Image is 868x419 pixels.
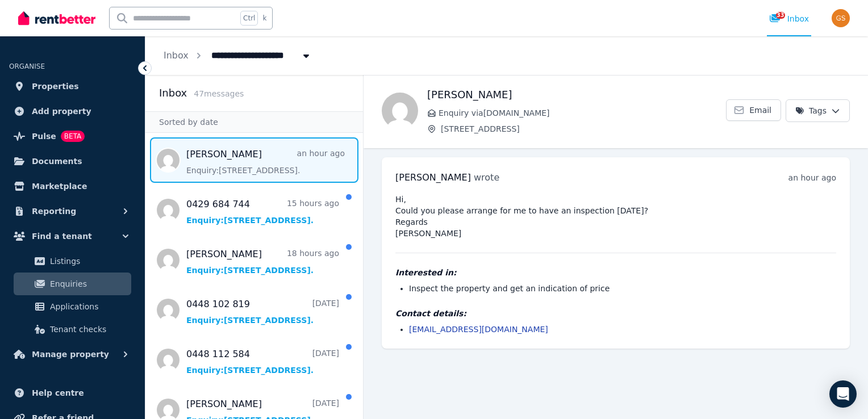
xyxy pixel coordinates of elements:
[14,318,131,341] a: Tenant checks
[795,105,827,116] span: Tags
[240,11,258,26] span: Ctrl
[186,198,339,226] a: 0429 684 74415 hours agoEnquiry:[STREET_ADDRESS].
[749,104,771,116] span: Email
[395,308,836,319] h4: Contact details:
[9,175,136,198] a: Marketplace
[9,343,136,366] button: Manage property
[32,386,84,400] span: Help centre
[832,9,850,27] img: George Sitek
[145,36,330,75] nav: Breadcrumb
[186,347,339,376] a: 0448 112 584[DATE]Enquiry:[STREET_ADDRESS].
[32,104,91,118] span: Add property
[50,254,127,268] span: Listings
[409,325,548,334] a: [EMAIL_ADDRESS][DOMAIN_NAME]
[14,273,131,295] a: Enquiries
[9,75,136,98] a: Properties
[164,50,189,61] a: Inbox
[395,267,836,278] h4: Interested in:
[194,89,244,98] span: 47 message s
[9,382,136,404] a: Help centre
[769,13,809,24] div: Inbox
[9,225,136,248] button: Find a tenant
[50,300,127,313] span: Applications
[32,179,87,193] span: Marketplace
[145,111,363,133] div: Sorted by date
[32,229,92,243] span: Find a tenant
[9,125,136,148] a: PulseBETA
[776,12,785,19] span: 33
[395,172,471,183] span: [PERSON_NAME]
[829,380,857,408] div: Open Intercom Messenger
[382,93,418,129] img: Richard
[186,298,339,326] a: 0448 102 819[DATE]Enquiry:[STREET_ADDRESS].
[439,107,726,119] span: Enquiry via [DOMAIN_NAME]
[32,204,76,218] span: Reporting
[32,79,79,93] span: Properties
[32,154,82,168] span: Documents
[14,295,131,318] a: Applications
[9,100,136,123] a: Add property
[32,347,109,361] span: Manage property
[159,85,187,101] h2: Inbox
[18,10,95,27] img: RentBetter
[427,87,726,103] h1: [PERSON_NAME]
[61,131,85,142] span: BETA
[441,123,726,135] span: [STREET_ADDRESS]
[786,99,850,122] button: Tags
[50,277,127,291] span: Enquiries
[409,283,836,294] li: Inspect the property and get an indication of price
[9,200,136,223] button: Reporting
[50,322,127,336] span: Tenant checks
[395,194,836,239] pre: Hi, Could you please arrange for me to have an inspection [DATE]? Regards [PERSON_NAME]
[9,62,45,70] span: ORGANISE
[9,150,136,173] a: Documents
[32,129,56,143] span: Pulse
[474,172,499,183] span: wrote
[262,14,266,23] span: k
[186,148,345,176] a: [PERSON_NAME]an hour agoEnquiry:[STREET_ADDRESS].
[726,99,781,121] a: Email
[788,173,836,182] time: an hour ago
[186,248,339,276] a: [PERSON_NAME]18 hours agoEnquiry:[STREET_ADDRESS].
[14,250,131,273] a: Listings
